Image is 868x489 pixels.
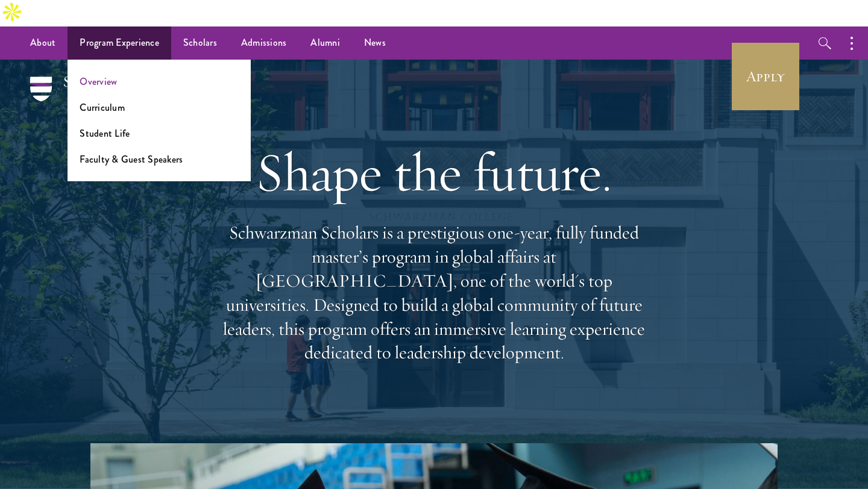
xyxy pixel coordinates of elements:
a: Student Life [80,126,130,140]
a: About [18,26,68,60]
a: Program Experience [68,26,171,60]
a: Alumni [298,26,352,60]
h1: Shape the future. [217,139,651,206]
a: Overview [80,75,117,89]
a: Apply [732,43,799,110]
a: Scholars [171,26,229,60]
a: News [352,26,398,60]
a: Admissions [229,26,299,60]
a: Faculty & Guest Speakers [80,152,183,166]
a: Curriculum [80,101,125,114]
p: Schwarzman Scholars is a prestigious one-year, fully funded master’s program in global affairs at... [217,221,651,365]
img: Schwarzman Scholars [30,76,157,119]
